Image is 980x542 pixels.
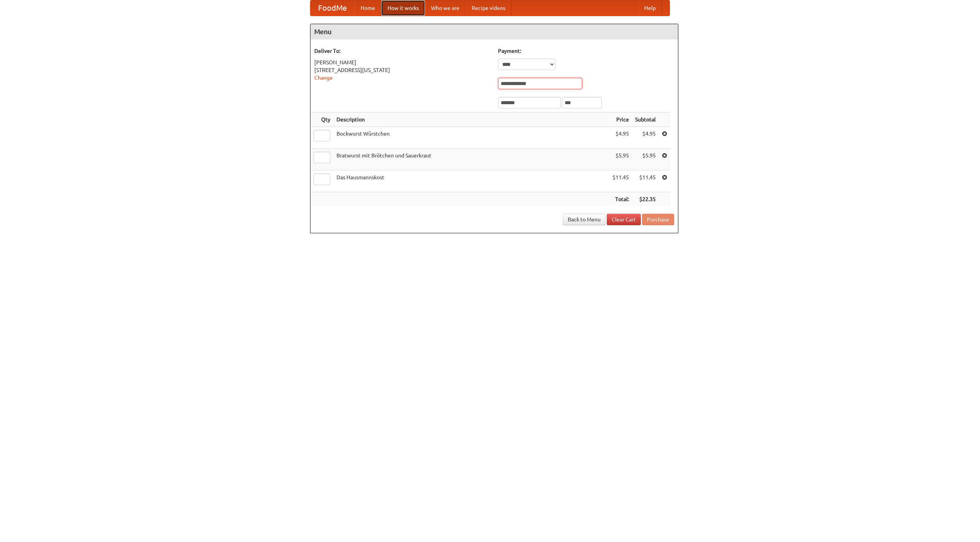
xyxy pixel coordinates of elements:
[609,192,632,206] th: Total:
[425,0,465,16] a: Who we are
[563,214,606,225] a: Back to Menu
[609,113,632,127] th: Price
[314,75,333,81] a: Change
[310,24,678,39] h4: Menu
[333,127,609,149] td: Bockwurst Würstchen
[314,59,490,66] div: [PERSON_NAME]
[498,47,674,55] h5: Payment:
[632,149,659,170] td: $5.95
[632,113,659,127] th: Subtotal
[354,0,381,16] a: Home
[314,66,490,74] div: [STREET_ADDRESS][US_STATE]
[333,113,609,127] th: Description
[607,214,641,225] a: Clear Cart
[465,0,511,16] a: Recipe videos
[381,0,425,16] a: How it works
[638,0,662,16] a: Help
[609,127,632,149] td: $4.95
[310,0,354,16] a: FoodMe
[632,170,659,192] td: $11.45
[642,214,674,225] button: Purchase
[333,170,609,192] td: Das Hausmannskost
[609,149,632,170] td: $5.95
[314,47,490,55] h5: Deliver To:
[632,127,659,149] td: $4.95
[632,192,659,206] th: $22.35
[333,149,609,170] td: Bratwurst mit Brötchen und Sauerkraut
[609,170,632,192] td: $11.45
[310,113,333,127] th: Qty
